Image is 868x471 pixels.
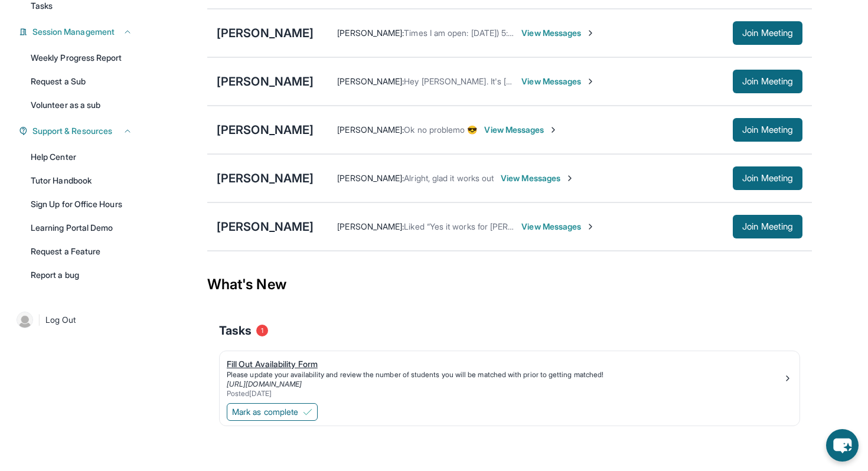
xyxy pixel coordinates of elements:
[586,28,595,38] img: Chevron-Right
[24,217,139,238] a: Learning Portal Demo
[38,313,41,327] span: |
[217,122,314,138] div: [PERSON_NAME]
[217,73,314,90] div: [PERSON_NAME]
[337,76,404,86] span: [PERSON_NAME] :
[227,358,783,370] div: Fill Out Availability Form
[826,429,859,462] button: chat-button
[484,124,558,136] span: View Messages
[24,241,139,262] a: Request a Feature
[217,170,314,187] div: [PERSON_NAME]
[733,166,802,190] button: Join Meeting
[742,126,793,133] span: Join Meeting
[733,21,802,45] button: Join Meeting
[24,170,139,191] a: Tutor Handbook
[227,380,302,388] a: [URL][DOMAIN_NAME]
[24,47,139,68] a: Weekly Progress Report
[565,174,575,183] img: Chevron-Right
[337,221,404,231] span: [PERSON_NAME] :
[12,307,139,333] a: |Log Out
[742,175,793,182] span: Join Meeting
[733,118,802,142] button: Join Meeting
[32,125,112,137] span: Support & Resources
[227,403,318,421] button: Mark as complete
[521,76,595,87] span: View Messages
[227,370,783,380] div: Please update your availability and review the number of students you will be matched with prior ...
[28,125,132,137] button: Support & Resources
[227,389,783,398] div: Posted [DATE]
[586,77,595,86] img: Chevron-Right
[404,125,477,135] span: Ok no problemo 😎
[501,172,575,184] span: View Messages
[742,78,793,85] span: Join Meeting
[217,25,314,41] div: [PERSON_NAME]
[742,30,793,37] span: Join Meeting
[521,27,595,39] span: View Messages
[232,406,298,418] span: Mark as complete
[733,70,802,93] button: Join Meeting
[28,26,132,38] button: Session Management
[24,71,139,92] a: Request a Sub
[404,173,494,183] span: Alright, glad it works out
[733,215,802,238] button: Join Meeting
[219,322,252,339] span: Tasks
[24,194,139,215] a: Sign Up for Office Hours
[337,125,404,135] span: [PERSON_NAME] :
[17,312,33,328] img: user-img
[32,26,115,38] span: Session Management
[220,351,800,401] a: Fill Out Availability FormPlease update your availability and review the number of students you w...
[337,28,404,38] span: [PERSON_NAME] :
[404,221,559,231] span: Liked “Yes it works for [PERSON_NAME].”
[45,314,76,326] span: Log Out
[303,407,312,417] img: Mark as complete
[256,325,268,336] span: 1
[337,173,404,183] span: [PERSON_NAME] :
[521,221,595,233] span: View Messages
[549,125,558,135] img: Chevron-Right
[586,222,595,231] img: Chevron-Right
[24,264,139,286] a: Report a bug
[742,223,793,230] span: Join Meeting
[217,218,314,235] div: [PERSON_NAME]
[24,146,139,168] a: Help Center
[207,259,812,310] div: What's New
[24,94,139,116] a: Volunteer as a sub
